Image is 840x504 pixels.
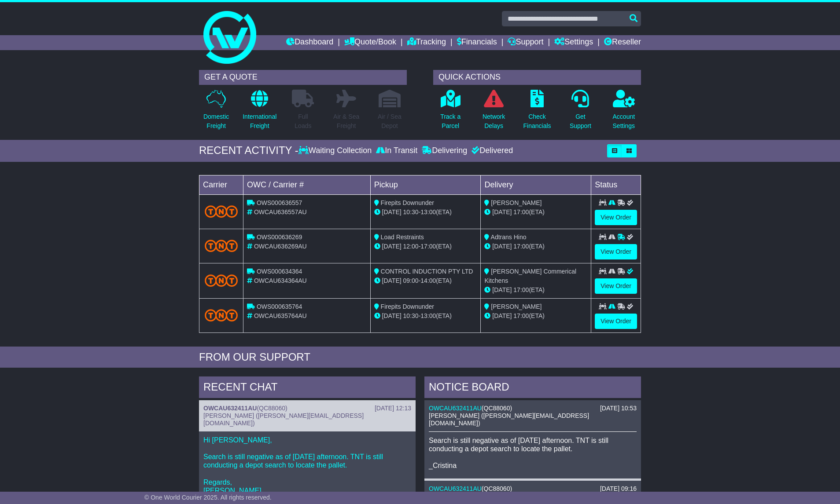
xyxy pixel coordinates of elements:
span: OWCAU636557AU [254,208,307,215]
span: [DATE] [382,277,402,284]
span: OWS000636557 [257,199,302,206]
a: InternationalFreight [242,89,277,135]
a: Tracking [407,35,446,50]
span: Firepits Downunder [381,199,434,206]
span: [DATE] [492,243,512,250]
a: OWCAU632411AU [429,485,482,492]
span: OWCAU634364AU [254,277,307,284]
div: NOTICE BOARD [424,376,641,400]
span: [PERSON_NAME] ([PERSON_NAME][EMAIL_ADDRESS][DOMAIN_NAME]) [429,412,589,427]
span: [DATE] [382,312,402,319]
p: Search is still negative as of [DATE] afternoon. TNT is still conducting a depot search to locate... [429,436,637,470]
span: Load Restraints [381,234,424,241]
div: ( ) [429,405,637,412]
span: OWS000636269 [257,234,302,241]
td: Delivery [481,175,591,194]
span: 12:00 [403,243,419,250]
p: Network Delays [483,112,505,131]
td: Pickup [370,175,481,194]
a: View Order [595,314,637,329]
div: [DATE] 12:13 [375,405,411,412]
span: Adtrans Hino [491,234,527,241]
div: (ETA) [484,208,587,217]
div: Waiting Collection [298,146,374,156]
span: [DATE] [492,208,512,215]
span: OWS000635764 [257,303,302,310]
span: 13:00 [420,312,436,319]
span: QC88060 [484,405,510,412]
a: Dashboard [286,35,333,50]
p: Check Financials [523,112,551,131]
span: [PERSON_NAME] Commerical Kitchens [484,268,576,284]
span: 13:00 [420,208,436,215]
span: 10:30 [403,208,419,215]
span: OWS000634364 [257,268,302,275]
div: RECENT CHAT [199,376,416,400]
p: Track a Parcel [440,112,461,131]
p: Full Loads [292,112,314,131]
a: AccountSettings [612,89,636,135]
div: - (ETA) [374,276,477,285]
div: Delivering [420,146,469,156]
a: Settings [554,35,593,50]
a: Reseller [604,35,641,50]
p: International Freight [243,112,276,131]
a: GetSupport [569,89,592,135]
a: View Order [595,244,637,259]
span: 17:00 [513,312,529,319]
div: (ETA) [484,285,587,295]
p: Air & Sea Freight [333,112,359,131]
a: View Order [595,278,637,294]
div: [DATE] 09:16 [600,485,637,493]
span: [DATE] [492,286,512,293]
td: OWC / Carrier # [243,175,371,194]
span: 10:30 [403,312,419,319]
span: [DATE] [382,208,402,215]
td: Carrier [199,175,243,194]
div: - (ETA) [374,242,477,251]
div: ( ) [429,485,637,493]
span: OWCAU635764AU [254,312,307,319]
div: - (ETA) [374,311,477,321]
div: Delivered [469,146,513,156]
div: GET A QUOTE [199,70,407,85]
div: RECENT ACTIVITY - [199,144,298,157]
p: Get Support [570,112,591,131]
div: In Transit [374,146,420,156]
span: OWCAU636269AU [254,243,307,250]
a: OWCAU632411AU [429,405,482,412]
div: [DATE] 10:53 [600,405,637,412]
a: DomesticFreight [203,89,229,135]
span: [DATE] [382,243,402,250]
div: - (ETA) [374,208,477,217]
span: 17:00 [420,243,436,250]
a: Track aParcel [440,89,461,135]
img: TNT_Domestic.png [205,274,238,286]
span: Firepits Downunder [381,303,434,310]
a: CheckFinancials [523,89,552,135]
span: [PERSON_NAME] [491,199,542,206]
span: 17:00 [513,286,529,293]
p: Account Settings [613,112,635,131]
img: TNT_Domestic.png [205,240,238,252]
span: 14:00 [420,277,436,284]
span: CONTROL INDUCTION PTY LTD [381,268,473,275]
span: 09:00 [403,277,419,284]
img: TNT_Domestic.png [205,309,238,321]
a: Support [508,35,543,50]
div: ( ) [203,405,411,412]
span: QC88060 [484,485,510,492]
a: OWCAU632411AU [203,405,257,412]
a: View Order [595,210,637,225]
div: (ETA) [484,242,587,251]
span: [PERSON_NAME] [491,303,542,310]
a: Financials [457,35,497,50]
div: (ETA) [484,311,587,321]
span: [PERSON_NAME] ([PERSON_NAME][EMAIL_ADDRESS][DOMAIN_NAME]) [203,412,364,427]
div: FROM OUR SUPPORT [199,351,641,364]
a: NetworkDelays [482,89,505,135]
p: Domestic Freight [203,112,229,131]
span: 17:00 [513,243,529,250]
div: QUICK ACTIONS [433,70,641,85]
p: Hi [PERSON_NAME], Search is still negative as of [DATE] afternoon. TNT is still conducting a depo... [203,436,411,495]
